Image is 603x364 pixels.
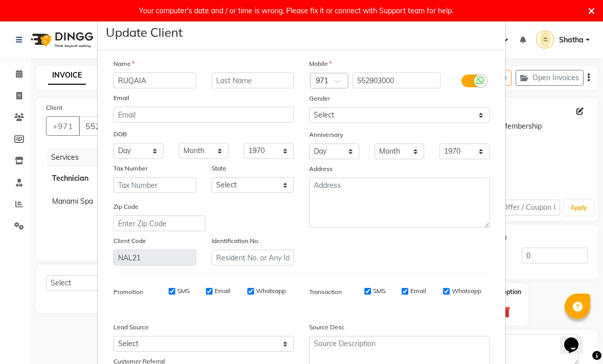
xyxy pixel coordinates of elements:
input: First Name [113,72,196,88]
label: Name [113,59,134,68]
label: Promotion [113,287,143,297]
label: Lead Source [113,323,149,332]
input: Last Name [212,72,294,88]
label: SMS [177,286,190,296]
label: Anniversary [309,130,343,139]
label: Email [215,286,230,296]
label: Email [410,286,426,296]
iframe: chat widget [560,323,593,354]
label: Whatsapp [452,286,481,296]
label: Address [309,164,333,174]
label: Whatsapp [256,286,286,296]
input: Enter Zip Code [113,215,205,231]
label: Source Desc [309,323,344,332]
label: Email [113,93,129,103]
label: SMS [373,286,385,296]
input: Resident No. or Any Id [212,250,294,265]
input: Tax Number [113,177,196,193]
input: Client Code [113,250,196,265]
div: Your computer's date and / or time is wrong, Please fix it or connect with Support team for help. [139,4,453,17]
label: State [212,164,226,173]
label: Tax Number [113,164,148,173]
label: Zip Code [113,202,138,211]
label: Mobile [309,59,332,68]
label: Identification No. [212,236,260,246]
input: Mobile [353,72,441,88]
label: Transaction [309,287,342,297]
label: DOB [113,130,127,139]
input: Email [113,107,294,123]
label: Client Code [113,236,146,246]
h4: Update Client [106,23,182,41]
label: Gender [309,94,330,103]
